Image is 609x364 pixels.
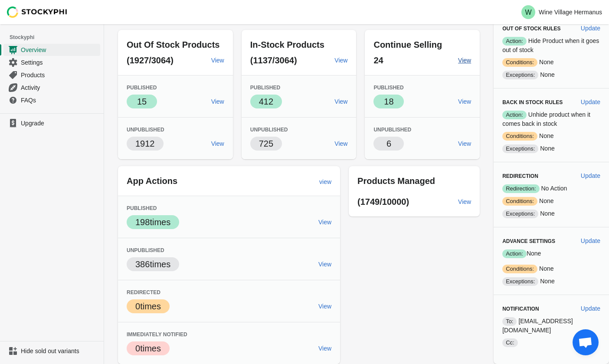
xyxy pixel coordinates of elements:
[319,178,331,185] span: view
[250,40,324,49] span: In-Stock Products
[455,52,475,68] a: View
[502,71,538,79] span: Exceptions:
[577,94,604,110] button: Update
[458,198,471,205] span: View
[250,56,297,65] span: (1137/3064)
[331,94,351,109] a: View
[259,97,273,106] span: 412
[573,329,599,355] a: Open chat
[373,127,411,133] span: Unpublished
[334,98,347,105] span: View
[21,96,98,105] span: FAQs
[502,249,600,258] p: None
[357,197,409,207] span: (1749/10000)
[127,56,174,65] span: (1927/3064)
[211,57,224,64] span: View
[3,69,100,81] a: Products
[318,261,331,268] span: View
[581,25,600,32] span: Update
[250,85,280,91] span: Published
[581,172,600,179] span: Update
[127,205,157,211] span: Published
[21,46,98,54] span: Overview
[502,317,600,334] p: [EMAIL_ADDRESS][DOMAIN_NAME]
[502,58,600,67] p: None
[502,132,537,141] span: Conditions:
[502,197,537,206] span: Conditions:
[135,259,170,269] span: 386 times
[127,331,187,338] span: Immediately Notified
[502,184,600,193] p: No Action
[458,140,471,147] span: View
[455,136,475,151] a: View
[502,264,600,273] p: None
[502,197,600,206] p: None
[521,5,535,19] span: Avatar with initials W
[502,144,600,153] p: None
[577,301,604,316] button: Update
[259,138,273,150] p: 725
[525,9,532,16] text: W
[208,136,228,151] a: View
[502,173,574,180] h3: Redirection
[502,249,527,258] span: Action:
[137,97,147,106] span: 15
[539,9,602,16] p: Wine Village Hermanus
[334,140,347,147] span: View
[577,20,604,36] button: Update
[502,58,537,67] span: Conditions:
[502,99,574,106] h3: Back in Stock Rules
[502,265,537,273] span: Conditions:
[315,214,335,230] a: View
[502,144,538,153] span: Exceptions:
[502,131,600,141] p: None
[10,33,104,42] span: Stockyphi
[458,98,471,105] span: View
[455,94,475,109] a: View
[502,317,517,326] span: To:
[127,85,157,91] span: Published
[135,139,155,148] span: 1912
[127,127,164,133] span: Unpublished
[3,94,100,106] a: FAQs
[386,139,391,148] span: 6
[458,57,471,64] span: View
[577,168,604,184] button: Update
[127,247,164,253] span: Unpublished
[502,70,600,79] p: None
[502,184,539,193] span: Redirection:
[581,237,600,244] span: Update
[384,97,393,106] span: 18
[211,98,224,105] span: View
[3,117,100,129] a: Upgrade
[3,56,100,69] a: Settings
[3,345,100,357] a: Hide sold out variants
[7,7,68,18] img: Stockyphi
[211,140,224,147] span: View
[250,127,288,133] span: Unpublished
[315,341,335,356] a: View
[127,176,177,186] span: App Actions
[581,305,600,312] span: Update
[502,25,574,32] h3: Out of Stock Rules
[502,36,600,54] p: Hide Product when it goes out of stock
[21,347,98,355] span: Hide sold out variants
[135,302,161,311] span: 0 times
[581,98,600,105] span: Update
[502,37,527,46] span: Action:
[21,83,98,92] span: Activity
[21,71,98,79] span: Products
[502,111,527,119] span: Action:
[518,3,606,21] button: Avatar with initials WWine Village Hermanus
[502,277,538,286] span: Exceptions:
[502,238,574,245] h3: Advance Settings
[3,81,100,94] a: Activity
[502,338,518,347] span: Cc:
[318,219,331,226] span: View
[577,233,604,249] button: Update
[135,344,161,353] span: 0 times
[502,277,600,286] p: None
[331,136,351,151] a: View
[373,85,403,91] span: Published
[331,52,351,68] a: View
